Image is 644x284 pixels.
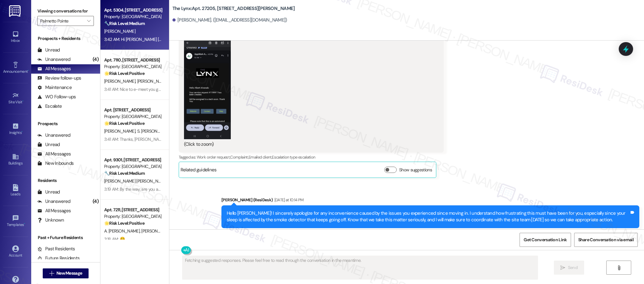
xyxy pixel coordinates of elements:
strong: 🔧 Risk Level: Medium [104,21,145,26]
div: Property: [GEOGRAPHIC_DATA] [104,213,162,220]
div: 3:41 AM: Nice to e-meet you guys! :) [104,86,169,92]
div: Past + Future Residents [31,234,100,241]
div: Review follow-ups [37,75,81,81]
input: All communities [40,16,84,26]
button: Share Conversation via email [574,233,638,247]
span: • [22,130,22,134]
div: [PERSON_NAME]. ([EMAIL_ADDRESS][DOMAIN_NAME]) [172,17,287,23]
div: Related guidelines [181,167,217,176]
div: Prospects + Residents [31,35,100,42]
button: Send [554,261,584,275]
strong: 🌟 Risk Level: Positive [104,220,144,226]
div: Maintenance [37,84,72,91]
button: New Message [43,268,89,278]
span: [PERSON_NAME] [141,228,174,234]
i:  [560,265,565,270]
span: Work order request , [197,154,230,160]
div: Property: [GEOGRAPHIC_DATA] [104,113,162,120]
a: Insights • [3,121,28,138]
div: Unanswered [37,198,70,205]
div: All Messages [37,66,71,72]
span: [PERSON_NAME] [104,128,137,134]
a: Templates • [3,213,28,230]
span: Share Conversation via email [578,237,634,243]
div: (Click to zoom) [184,141,434,148]
div: [DATE] at 10:14 PM [273,197,304,203]
i:  [617,265,621,270]
span: [PERSON_NAME] [104,78,137,84]
div: Property: [GEOGRAPHIC_DATA] [104,63,162,70]
span: Emailed client , [249,154,272,160]
div: 3:41 AM: Thanks, [PERSON_NAME]! [104,136,167,142]
span: [PERSON_NAME] [104,28,135,34]
div: Unread [37,189,60,195]
div: New Inbounds [37,160,74,167]
div: Residents [31,177,100,184]
span: A. [PERSON_NAME] [104,228,141,234]
div: Apt. 7110, [STREET_ADDRESS] [104,57,162,63]
span: S. [PERSON_NAME] [137,128,172,134]
span: • [22,99,23,103]
div: Unread [37,47,60,53]
a: Site Visit • [3,90,28,107]
i:  [87,18,90,23]
div: Property: [GEOGRAPHIC_DATA] [104,163,162,170]
div: 3:42 AM: Hi [PERSON_NAME] [PERSON_NAME]! Thanks for letting us know about the staircases in build... [104,37,523,42]
span: New Message [56,270,82,277]
span: Complaint , [230,154,249,160]
div: Apt. 5304, [STREET_ADDRESS] [104,7,162,13]
div: Unknown [37,217,64,223]
div: Future Residents [37,255,80,262]
div: All Messages [37,151,71,157]
strong: 🔧 Risk Level: Medium [104,170,145,176]
div: Unread [37,141,60,148]
div: Apt. 7211, [STREET_ADDRESS] [104,207,162,213]
div: Unanswered [37,56,70,63]
div: All Messages [37,208,71,214]
div: WO Follow-ups [37,94,76,100]
div: [PERSON_NAME] (ResiDesk) [221,197,639,205]
span: Escalation type escalation [272,154,315,160]
strong: 🌟 Risk Level: Positive [104,120,144,126]
div: Apt. 9301, [STREET_ADDRESS] [104,157,162,163]
a: Leads [3,182,28,199]
i:  [49,271,54,276]
div: Prospects [31,120,100,127]
label: Viewing conversations for [37,6,94,16]
div: Hello [PERSON_NAME]! I sincerely apologize for any inconvenience caused by the issues you experie... [227,210,629,223]
textarea: Fetching suggested responses. Please feel free to read through the conversation in the meantime. [182,256,538,279]
div: Unanswered [37,132,70,139]
div: Property: [GEOGRAPHIC_DATA] [104,13,162,20]
label: Show suggestions [399,167,432,173]
b: The Lynx: Apt. 27205, [STREET_ADDRESS][PERSON_NAME] [172,5,295,12]
span: Get Conversation Link [524,237,567,243]
a: Inbox [3,29,28,46]
div: 3:19 AM: By the way, are you able to share a photo? I'd like to include in my report. [104,186,250,192]
span: [PERSON_NAME] [PERSON_NAME] [104,178,167,184]
button: Get Conversation Link [520,233,571,247]
div: Tagged as: [179,153,444,162]
div: (4) [91,55,100,64]
span: [PERSON_NAME] [137,78,170,84]
span: • [28,68,29,73]
a: Account [3,243,28,260]
div: Escalate [37,103,62,110]
span: • [24,222,25,226]
a: Buildings [3,151,28,168]
span: Send [568,264,578,271]
div: 3:18 AM: ☺️ [104,236,125,242]
div: (4) [91,197,100,206]
img: ResiDesk Logo [9,5,22,17]
button: Zoom image [184,35,231,139]
div: Past Residents [37,246,75,252]
div: Tagged as: [221,228,639,237]
div: Apt. [STREET_ADDRESS] [104,107,162,113]
strong: 🌟 Risk Level: Positive [104,71,144,76]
